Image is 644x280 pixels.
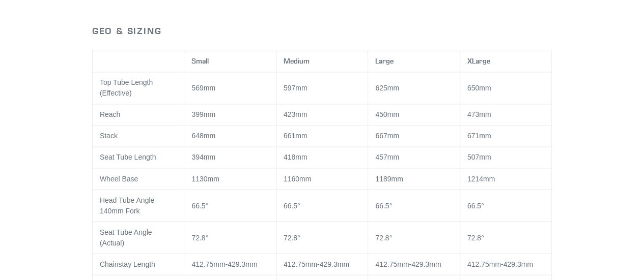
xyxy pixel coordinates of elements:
td: 418mm [276,147,368,168]
td: 473mm [460,104,552,126]
td: 625mm [368,72,460,104]
th: Small [184,51,276,72]
td: 66.5° [368,190,460,222]
td: 1160mm [276,168,368,190]
h2: Geo & Sizing [92,25,552,37]
td: 72.8° [184,222,276,254]
td: Reach [92,104,184,126]
td: 1189mm [368,168,460,190]
td: 412.75mm-429.3mm [184,254,276,275]
td: 72.8° [276,222,368,254]
td: 399mm [184,104,276,126]
td: 648mm [184,126,276,147]
td: 412.75mm-429.3mm [368,254,460,275]
td: 597mm [276,72,368,104]
td: 507mm [460,147,552,168]
td: 667mm [368,126,460,147]
td: Head Tube Angle 140mm Fork [92,190,184,222]
td: 72.8° [460,222,552,254]
td: 66.5° [460,190,552,222]
th: Large [368,51,460,72]
td: Seat Tube Length [92,147,184,168]
td: 412.75mm-429.3mm [460,254,552,275]
td: 661mm [276,126,368,147]
td: 66.5° [276,190,368,222]
td: 72.8° [368,222,460,254]
td: 412.75mm-429.3mm [276,254,368,275]
th: XLarge [460,51,552,72]
td: 671mm [460,126,552,147]
td: Wheel Base [92,168,184,190]
td: 457mm [368,147,460,168]
td: 1130mm [184,168,276,190]
td: 394mm [184,147,276,168]
td: Top Tube Length (Effective) [92,72,184,104]
td: 423mm [276,104,368,126]
td: 650mm [460,72,552,104]
td: 450mm [368,104,460,126]
td: 66.5° [184,190,276,222]
td: 1214mm [460,168,552,190]
td: Stack [92,126,184,147]
td: Chainstay Length [92,254,184,275]
th: Medium [276,51,368,72]
td: Seat Tube Angle (Actual) [92,222,184,254]
td: 569mm [184,72,276,104]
